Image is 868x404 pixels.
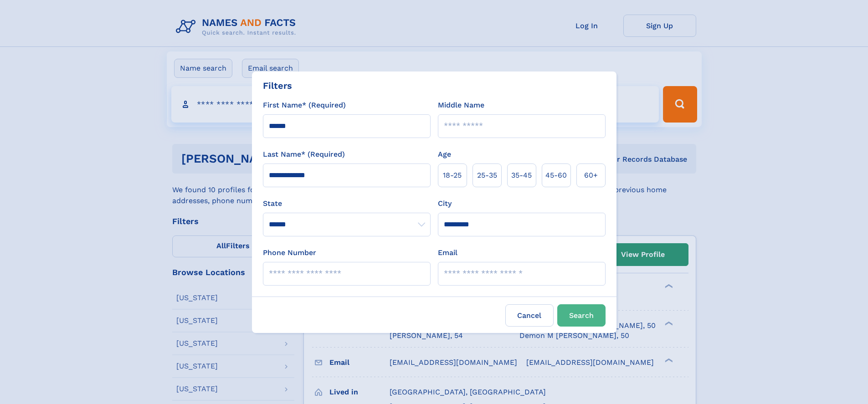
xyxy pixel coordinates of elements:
label: Age [438,149,451,160]
div: Filters [263,79,292,92]
label: First Name* (Required) [263,100,346,111]
label: Last Name* (Required) [263,149,345,160]
label: Email [438,247,457,258]
span: 60+ [584,170,598,181]
span: 25‑35 [477,170,497,181]
span: 45‑60 [545,170,567,181]
span: 18‑25 [443,170,462,181]
label: Middle Name [438,100,484,111]
button: Search [557,304,606,327]
label: State [263,198,431,209]
label: Cancel [505,304,554,327]
label: City [438,198,452,209]
label: Phone Number [263,247,316,258]
span: 35‑45 [511,170,532,181]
